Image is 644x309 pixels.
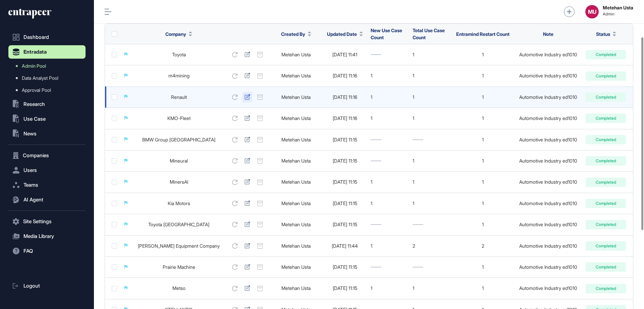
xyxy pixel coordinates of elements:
a: BMW Group [GEOGRAPHIC_DATA] [142,137,215,142]
span: Note [543,31,553,37]
a: KMO-Fleet [167,115,191,121]
button: Company [165,30,192,38]
span: Entramind Restart Count [456,31,509,37]
span: Companies [23,153,49,158]
span: Status [596,30,610,38]
span: AI Agent [23,197,43,202]
div: 1 [455,73,511,78]
div: 1 [413,158,448,164]
button: Research [8,98,86,111]
span: Site Settings [23,219,52,224]
div: Completed [586,71,626,81]
strong: Metehan Usta [603,5,633,10]
div: 1 [413,73,448,78]
div: [DATE] 11:16 [326,95,364,100]
span: Dashboard [23,35,49,40]
span: FAQ [23,248,33,254]
div: 1 [455,201,511,206]
div: 1 [413,286,448,291]
div: [DATE] 11:15 [326,179,364,185]
span: Admin [603,12,633,16]
span: News [23,131,37,136]
a: Metehan Usta [281,94,311,100]
a: Metehan Usta [281,73,311,78]
span: Admin Pool [22,63,46,69]
div: 1 [413,179,448,185]
div: Completed [586,284,626,293]
a: Toyota [172,52,186,57]
button: MU [585,5,599,18]
button: Site Settings [8,215,86,228]
span: Research [23,102,45,107]
div: 1 [413,116,448,121]
a: Metehan Usta [281,243,311,249]
div: Automotive Industry ed1010 [518,116,579,121]
a: Metehan Usta [281,52,311,57]
a: Prairie Machine [163,264,195,270]
div: [DATE] 11:44 [326,243,364,249]
div: 1 [371,179,406,185]
a: Toyota [GEOGRAPHIC_DATA] [148,222,209,227]
a: Metso [172,285,185,291]
span: Entradata [23,49,47,55]
a: Metehan Usta [281,179,311,185]
a: [PERSON_NAME] Equipment Company [138,243,220,249]
div: 1 [455,137,511,142]
a: MinersAI [170,179,188,185]
button: Updated Date [327,30,363,38]
div: [DATE] 11:41 [326,52,364,57]
div: [DATE] 11:16 [326,73,364,78]
span: Media Library [23,234,54,239]
a: Mineural [170,158,188,164]
div: Automotive Industry ed1010 [518,222,579,227]
div: Automotive Industry ed1010 [518,95,579,100]
span: Logout [23,283,40,289]
a: Admin Pool [12,60,86,72]
div: Completed [586,92,626,102]
div: [DATE] 11:15 [326,201,364,206]
div: [DATE] 11:16 [326,116,364,121]
div: [DATE] 11:15 [326,222,364,227]
div: Completed [586,220,626,229]
div: Automotive Industry ed1010 [518,73,579,78]
a: Metehan Usta [281,264,311,270]
div: Completed [586,114,626,123]
div: Completed [586,156,626,166]
button: Created By [281,30,311,38]
span: Company [165,30,186,38]
a: Logout [8,279,86,293]
div: Automotive Industry ed1010 [518,179,579,185]
div: Automotive Industry ed1010 [518,201,579,206]
span: Updated Date [327,30,357,38]
div: Completed [586,199,626,208]
button: Companies [8,149,86,162]
div: 2 [413,243,448,249]
a: Approval Pool [12,84,86,96]
span: Total Use Case Count [413,27,445,40]
div: Automotive Industry ed1010 [518,264,579,270]
div: 1 [455,116,511,121]
button: News [8,127,86,140]
div: Automotive Industry ed1010 [518,286,579,291]
div: [DATE] 11:15 [326,286,364,291]
div: Automotive Industry ed1010 [518,158,579,164]
button: Users [8,164,86,177]
div: 1 [371,201,406,206]
div: 1 [455,286,511,291]
a: Kia Motors [168,200,190,206]
a: Dashboard [8,30,86,44]
div: 1 [413,52,448,57]
a: Metehan Usta [281,200,311,206]
button: Media Library [8,230,86,243]
div: 1 [371,243,406,249]
div: [DATE] 11:15 [326,137,364,142]
span: Users [23,168,37,173]
a: Renault [171,94,187,100]
a: m4mining [168,73,190,78]
div: 1 [413,95,448,100]
div: Automotive Industry ed1010 [518,243,579,249]
a: Data Analyst Pool [12,72,86,84]
div: [DATE] 11:15 [326,158,364,164]
div: 1 [455,264,511,270]
button: FAQ [8,244,86,258]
